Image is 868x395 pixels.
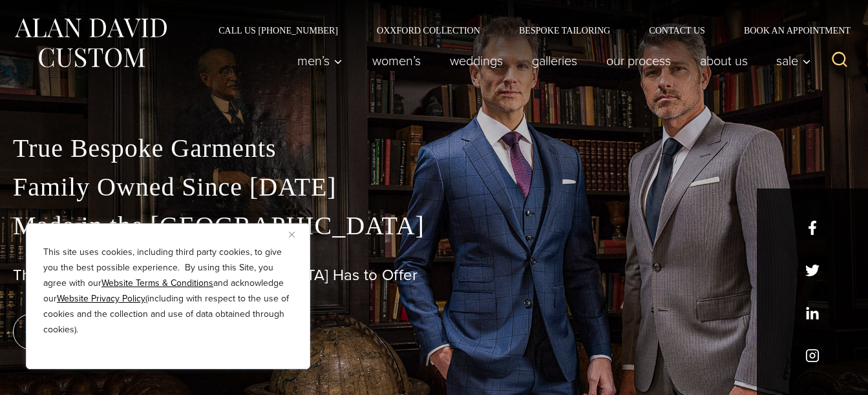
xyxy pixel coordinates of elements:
span: Sale [776,54,811,67]
a: Book an Appointment [725,26,855,35]
nav: Secondary Navigation [199,26,855,35]
a: Website Privacy Policy [57,292,145,305]
img: Alan David Custom [13,14,168,72]
p: True Bespoke Garments Family Owned Since [DATE] Made in the [GEOGRAPHIC_DATA] [13,129,855,245]
a: About Us [685,48,762,74]
a: Women’s [357,48,435,74]
a: weddings [435,48,517,74]
a: Galleries [517,48,591,74]
a: Website Terms & Conditions [101,276,213,290]
a: Bespoke Tailoring [500,26,630,35]
img: Close [289,232,295,238]
nav: Primary Navigation [283,48,818,74]
button: View Search Form [824,45,855,76]
button: Close [289,227,304,242]
p: This site uses cookies, including third party cookies, to give you the best possible experience. ... [43,245,293,338]
h1: The Best Custom Suits [GEOGRAPHIC_DATA] Has to Offer [13,266,855,285]
a: Contact Us [630,26,725,35]
a: Call Us [PHONE_NUMBER] [199,26,357,35]
a: Oxxford Collection [357,26,500,35]
a: Our Process [591,48,685,74]
a: book an appointment [13,314,194,350]
span: Men’s [297,54,343,67]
